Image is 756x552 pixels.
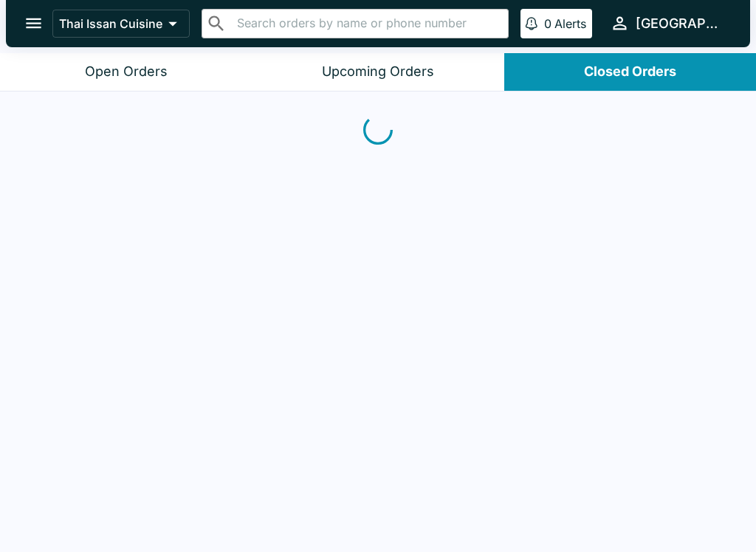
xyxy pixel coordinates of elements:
div: Open Orders [85,63,168,80]
p: 0 [544,16,551,31]
div: Upcoming Orders [322,63,434,80]
p: Thai Issan Cuisine [59,16,162,31]
button: [GEOGRAPHIC_DATA] [604,7,732,39]
button: open drawer [15,4,52,42]
div: [GEOGRAPHIC_DATA] [636,15,726,32]
div: Closed Orders [584,63,676,80]
button: Thai Issan Cuisine [52,10,190,38]
input: Search orders by name or phone number [233,13,502,34]
p: Alerts [554,16,586,31]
